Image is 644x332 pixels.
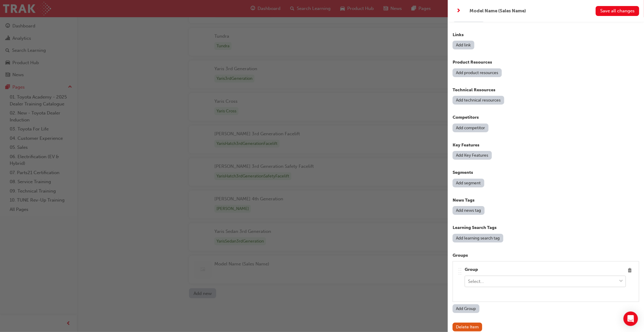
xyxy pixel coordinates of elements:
[453,41,474,49] button: Add link
[458,266,462,276] div: .. .. .. ..
[453,179,484,187] button: Add segment
[453,142,639,149] p: Key Features
[453,87,639,94] p: Technical Resources
[465,266,626,273] p: Group
[619,277,623,285] span: down-icon
[453,68,502,77] button: Add product resources
[626,266,634,274] button: Delete
[453,252,639,259] p: Groups
[453,224,639,231] p: Learning Search Tags
[453,206,485,215] button: Add news tag
[453,114,639,121] p: Competitors
[453,261,639,302] div: .. .. .. ..Group Select...Delete
[453,96,504,105] button: Add technical resources
[453,169,639,176] p: Segments
[453,234,503,243] button: Add learning search tag
[453,59,639,66] p: Product Resources
[453,323,482,331] button: Delete Item
[457,7,461,15] span: next-icon
[453,124,489,132] button: Add competitor
[453,151,492,160] button: Add Key Features
[468,278,484,285] div: Select...
[453,197,639,204] p: News Tags
[623,312,638,326] div: Open Intercom Messenger
[453,32,639,39] p: Links
[469,8,526,14] span: Model Name (Sales Name)
[453,304,479,313] button: Add Group
[600,8,635,14] span: Save all changes
[596,6,639,16] button: Save all changes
